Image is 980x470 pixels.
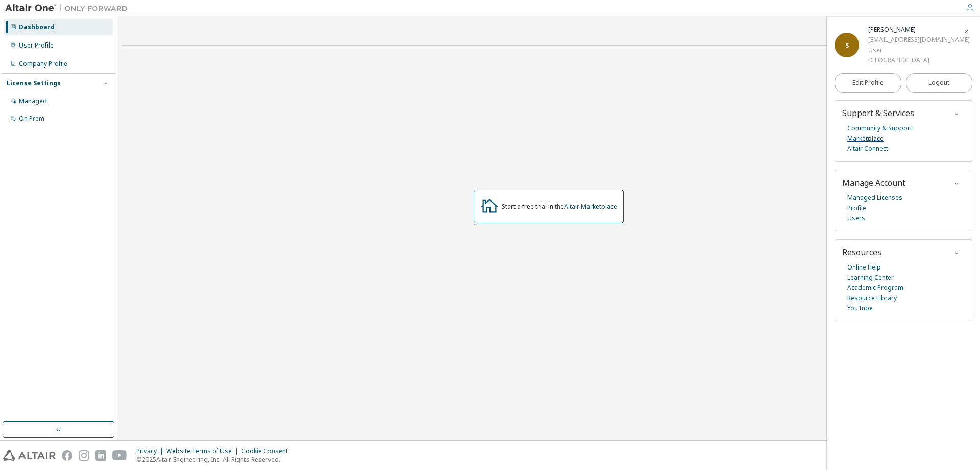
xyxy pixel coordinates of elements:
div: [GEOGRAPHIC_DATA] [868,55,970,65]
span: Logout [928,78,949,88]
div: Company Profile [19,60,67,68]
a: Community & Support [847,123,912,133]
img: altair_logo.svg [3,450,56,461]
p: © 2025 Altair Engineering, Inc. All Rights Reserved. [136,455,294,464]
div: Sebastián González [868,25,970,35]
div: License Settings [7,79,61,87]
a: Online Help [847,262,881,273]
img: facebook.svg [62,450,72,461]
div: On Prem [19,115,44,123]
a: YouTube [847,303,873,314]
div: Privacy [136,447,166,455]
div: Start a free trial in the [502,203,617,211]
img: linkedin.svg [95,450,106,461]
a: Marketplace [847,133,884,144]
a: Altair Connect [847,144,888,154]
span: Edit Profile [852,79,884,87]
a: Academic Program [847,283,903,293]
div: User [868,45,970,55]
a: Learning Center [847,273,894,283]
a: Users [847,213,865,223]
a: Altair Marketplace [564,202,617,211]
div: [EMAIL_ADDRESS][DOMAIN_NAME] [868,35,970,45]
button: Logout [906,73,973,93]
span: S [845,41,849,50]
img: instagram.svg [79,450,89,461]
a: Managed Licenses [847,193,902,203]
img: Altair One [5,3,133,13]
span: Support & Services [842,107,914,119]
div: Managed [19,97,47,105]
div: Cookie Consent [241,447,294,455]
div: Dashboard [19,23,55,31]
a: Profile [847,203,866,213]
a: Resource Library [847,293,897,303]
div: Website Terms of Use [166,447,241,455]
img: youtube.svg [112,450,127,461]
a: Edit Profile [835,73,901,93]
span: Manage Account [842,177,905,188]
div: User Profile [19,41,54,50]
span: Resources [842,247,881,258]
